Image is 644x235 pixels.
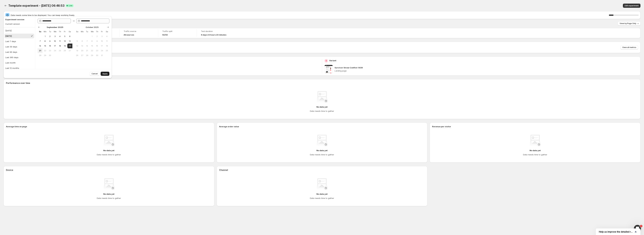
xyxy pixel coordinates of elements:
h2: B [326,60,327,62]
button: Thursday September 25 2025 [57,48,62,53]
button: Friday September 12 2025 [62,39,67,44]
iframe: Intercom live chat [634,225,641,232]
th: Thursday [95,29,99,34]
span: 25 [59,49,61,52]
th: Wednesday [90,29,95,34]
img: No data yet [103,135,115,147]
span: 4 [106,35,108,38]
button: Thursday October 30 2025 [95,53,99,58]
button: Show next month, November 2025 [106,25,110,29]
h4: Data needs time to gather [523,153,547,156]
span: 23 [49,49,51,52]
button: Last 365 days [4,55,34,60]
p: Variant [329,59,336,62]
p: Landing page [16,70,320,72]
span: 13 [69,40,71,42]
button: [DATE] [4,28,34,33]
button: Friday October 10 2025 [99,39,104,44]
span: 3 [101,35,103,38]
span: 12 [64,40,66,42]
p: Landing page [335,70,638,72]
th: Tuesday [48,29,52,34]
button: Monday October 6 2025 [80,39,85,44]
span: 19 [64,45,66,47]
span: 21 [86,49,88,52]
th: Saturday [104,29,109,34]
button: Thursday September 11 2025 [57,39,62,44]
h4: All sources [124,34,134,36]
button: Sunday October 5 2025 [75,39,80,44]
span: Live [69,4,72,7]
span: 50/50 [162,34,168,36]
div: [DATE] [5,29,12,32]
img: No data yet [529,135,541,147]
button: Friday October 31 2025 [99,53,104,58]
span: 8 [44,40,46,42]
span: 6 days 23 hours 20 minutes [201,34,226,36]
span: Cancel [92,73,98,75]
span: 9 [96,40,98,42]
button: Saturday September 27 2025 [67,48,72,53]
span: View by: Page Only [620,22,636,25]
span: Data needs some time to be displayed. You can keep working freely. [11,14,609,17]
button: Last month [4,60,34,65]
button: Sunday September 7 2025 [38,39,43,44]
button: Wednesday September 24 2025 [52,48,57,53]
button: Back [4,4,8,8]
span: 13 [81,45,83,47]
th: Sunday [38,29,43,34]
span: Mo [44,30,46,33]
span: 2 [96,35,98,38]
h3: Device [6,169,13,172]
button: Saturday October 25 2025 [104,48,109,53]
button: View by:Page Only [618,21,640,26]
span: We [91,30,93,33]
button: Last 7 days [4,39,34,44]
span: Traffic source [124,30,154,33]
h4: No data yet [316,149,328,152]
div: [DATE] [5,34,12,37]
span: 1 [640,225,642,227]
button: Tuesday September 16 2025 [48,44,52,48]
button: Thursday October 9 2025 [95,39,99,44]
h4: Data needs time to gather [310,197,334,200]
button: Thursday October 16 2025 [95,44,99,48]
span: 20 [69,45,71,47]
span: 15 [91,45,93,47]
th: Monday [43,29,47,34]
span: 29 [91,54,93,57]
button: Sunday October 26 2025 [75,53,80,58]
span: 14 [39,45,41,47]
span: 30 [96,54,98,57]
span: 27 [81,54,83,57]
button: Tuesday September 23 2025 [48,48,52,53]
button: Current version [4,22,33,26]
button: Thursday September 18 2025 [57,44,62,48]
button: Friday September 19 2025 [62,44,67,48]
span: Tu [49,30,51,33]
a: Traffic sourceAll sources [124,30,154,36]
button: Thursday September 4 2025 [57,34,62,39]
button: Last 30 days [4,44,34,49]
span: 9 [49,40,51,42]
button: Monday October 27 2025 [80,53,85,58]
button: Monday September 8 2025 [43,39,47,44]
span: 1 [44,35,46,38]
div: Last month [5,61,16,64]
th: Friday [62,29,67,34]
span: 26 [64,49,66,52]
button: Apply [101,72,109,76]
img: No data yet [316,135,328,147]
div: Last 7 days [5,40,16,43]
button: Cancel [90,72,99,76]
span: 31 [101,54,103,57]
button: Wednesday September 17 2025 [52,44,57,48]
img: No data yet [316,91,328,103]
span: 16 [49,45,51,47]
th: Wednesday [52,29,57,34]
h2: Experiment version [5,18,32,21]
h4: No data yet [316,192,328,195]
button: Saturday September 6 2025 [67,34,72,39]
th: Friday [99,29,104,34]
span: Fr [101,30,103,33]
